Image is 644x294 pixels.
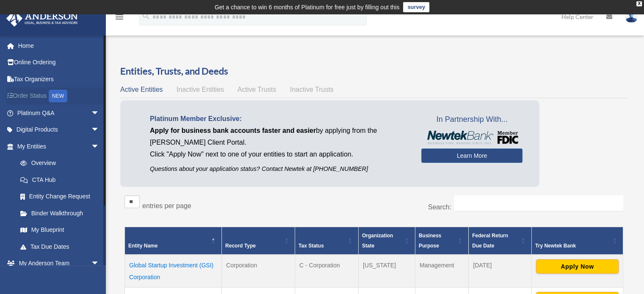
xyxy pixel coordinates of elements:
[215,2,400,12] div: Get a chance to win 6 months of Platinum for free just by filling out this
[469,255,532,288] td: [DATE]
[142,202,191,209] label: entries per page
[91,104,108,122] span: arrow_drop_down
[636,1,642,6] div: close
[141,11,151,21] i: search
[536,259,619,274] button: Apply Now
[12,205,108,222] a: Binder Walkthrough
[6,37,112,54] a: Home
[150,125,409,148] p: by applying from the [PERSON_NAME] Client Portal.
[120,86,163,93] span: Active Entities
[299,243,324,249] span: Tax Status
[358,227,415,255] th: Organization State: Activate to sort
[222,227,295,255] th: Record Type: Activate to sort
[4,10,80,27] img: Anderson Advisors Platinum Portal
[295,255,358,288] td: C - Corporation
[421,148,522,163] a: Learn More
[91,255,108,272] span: arrow_drop_down
[125,227,222,255] th: Entity Name: Activate to invert sorting
[49,90,67,102] div: NEW
[114,12,124,22] i: menu
[12,155,104,172] a: Overview
[295,227,358,255] th: Tax Status: Activate to sort
[6,54,112,71] a: Online Ordering
[6,104,112,121] a: Platinum Q&Aarrow_drop_down
[362,233,393,249] span: Organization State
[12,171,108,188] a: CTA Hub
[469,227,532,255] th: Federal Return Due Date: Activate to sort
[419,233,441,249] span: Business Purpose
[91,121,108,139] span: arrow_drop_down
[150,127,316,134] span: Apply for business bank accounts faster and easier
[12,222,108,239] a: My Blueprint
[91,138,108,155] span: arrow_drop_down
[6,138,108,155] a: My Entitiesarrow_drop_down
[6,88,112,105] a: Order StatusNEW
[125,255,222,288] td: Global Startup Investment (GSI) Corporation
[150,148,409,160] p: Click "Apply Now" next to one of your entities to start an application.
[150,164,409,174] p: Questions about your application status? Contact Newtek at [PHONE_NUMBER]
[12,238,108,255] a: Tax Due Dates
[426,131,518,144] img: NewtekBankLogoSM.png
[415,227,468,255] th: Business Purpose: Activate to sort
[358,255,415,288] td: [US_STATE]
[238,86,276,93] span: Active Trusts
[6,121,112,138] a: Digital Productsarrow_drop_down
[222,255,295,288] td: Corporation
[6,255,112,272] a: My Anderson Teamarrow_drop_down
[225,243,256,249] span: Record Type
[177,86,224,93] span: Inactive Entities
[421,113,522,126] span: In Partnership With...
[625,11,638,23] img: User Pic
[535,241,610,251] div: Try Newtek Bank
[12,188,108,205] a: Entity Change Request
[114,15,124,22] a: menu
[428,203,451,211] label: Search:
[150,113,409,125] p: Platinum Member Exclusive:
[6,71,112,88] a: Tax Organizers
[403,2,429,12] a: survey
[415,255,468,288] td: Management
[531,227,623,255] th: Try Newtek Bank : Activate to sort
[128,243,158,249] span: Entity Name
[472,233,508,249] span: Federal Return Due Date
[120,65,627,78] h3: Entities, Trusts, and Deeds
[290,86,334,93] span: Inactive Trusts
